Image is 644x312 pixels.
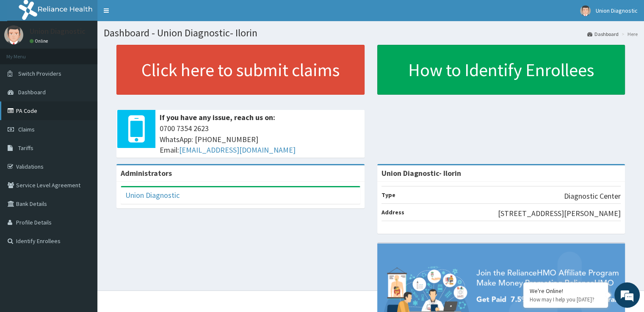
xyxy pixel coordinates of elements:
span: Union Diagnostic [596,7,638,14]
strong: Union Diagnostic- Ilorin [381,168,461,178]
img: User Image [4,25,23,44]
img: User Image [580,5,591,16]
a: Dashboard [587,30,619,38]
b: If you have any issue, reach us on: [160,112,275,122]
div: We're Online! [530,287,602,295]
span: 0700 7354 2623 WhatsApp: [PHONE_NUMBER] Email: [160,123,360,156]
b: Administrators [121,168,172,178]
p: [STREET_ADDRESS][PERSON_NAME] [498,208,621,219]
span: Dashboard [18,88,46,96]
a: Click here to submit claims [116,45,365,95]
span: Tariffs [18,144,33,152]
li: Here [619,30,638,38]
a: [EMAIL_ADDRESS][DOMAIN_NAME] [179,145,296,155]
b: Address [381,208,404,216]
a: Online [30,38,50,44]
p: How may I help you today? [530,296,602,303]
b: Type [381,191,395,199]
span: Claims [18,126,35,133]
p: Union Diagnostic [30,27,86,35]
a: How to Identify Enrollees [377,45,625,95]
span: Switch Providers [18,70,61,77]
p: Diagnostic Center [564,191,621,202]
h1: Dashboard - Union Diagnostic- Ilorin [104,27,638,38]
a: Union Diagnostic [125,190,180,200]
